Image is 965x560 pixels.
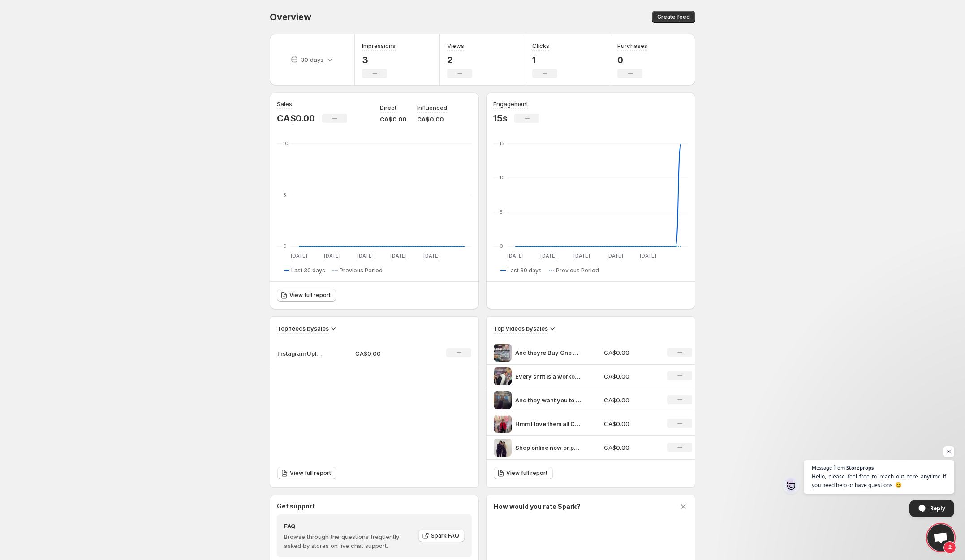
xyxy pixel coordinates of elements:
span: View full report [290,470,331,477]
p: 30 days [301,55,323,64]
text: 5 [500,209,503,215]
text: [DATE] [357,253,374,259]
p: CA$0.00 [604,372,657,381]
p: And theyre Buy One Get One FREE this long weekend Stock up on our bestselling seamless bras undie... [515,348,582,357]
span: Create feed [657,13,690,21]
p: Every shift is a workout I swear cloudninepjs shoplocalyeg yegboutique smallbusiness [515,372,582,381]
p: CA$0.00 [380,115,406,124]
img: Hmm I love them all Comment your fave below from 1-3 cloudninepjs fallsweater sweaterweather smal... [494,415,512,433]
p: Hmm I love them all Comment your fave below from 1-3 cloudninepjs fallsweater sweaterweather smal... [515,419,582,428]
p: CA$0.00 [604,348,657,357]
p: Direct [380,103,396,112]
text: 0 [283,243,287,249]
p: Influenced [417,103,447,112]
span: Reply [930,500,945,516]
h3: Sales [277,99,292,108]
text: 10 [283,140,289,146]
p: Instagram Upload [277,349,322,358]
text: 15 [500,140,504,146]
p: CA$0.00 [417,115,447,124]
span: Spark FAQ [431,532,459,539]
p: CA$0.00 [355,349,419,358]
text: [DATE] [390,253,407,259]
p: CA$0.00 [277,113,315,124]
span: Previous Period [340,267,383,274]
a: Open chat [927,524,954,551]
p: CA$0.00 [604,396,657,405]
span: Last 30 days [291,267,325,274]
text: [DATE] [540,253,557,259]
h3: Views [447,41,464,50]
text: [DATE] [640,253,656,259]
h3: How would you rate Spark? [494,502,581,511]
text: [DATE] [573,253,590,259]
h3: Clicks [532,41,549,50]
span: Last 30 days [508,267,542,274]
span: Overview [270,12,311,22]
p: CA$0.00 [604,419,657,428]
h3: Top feeds by sales [277,324,329,333]
p: Shop online now or pop into one of our 3 stores to grab your size before its gone The first drop ... [515,443,582,452]
img: And theyre Buy One Get One FREE this long weekend Stock up on our bestselling seamless bras undie... [494,344,512,362]
text: 0 [500,243,503,249]
span: Hello, please feel free to reach out here anytime if you need help or have questions. 😊 [812,472,946,489]
text: 10 [500,174,505,181]
p: CA$0.00 [604,443,657,452]
img: Shop online now or pop into one of our 3 stores to grab your size before its gone The first drop ... [494,439,512,457]
p: 3 [362,55,396,65]
p: 1 [532,55,557,65]
text: [DATE] [607,253,623,259]
button: Create feed [652,11,695,23]
p: Browse through the questions frequently asked by stores on live chat support. [284,532,412,550]
span: View full report [506,470,547,477]
h4: FAQ [284,521,412,530]
h3: Purchases [617,41,647,50]
span: Previous Period [556,267,599,274]
img: And they want you to grab tickets at the link in our bio Join us for a Morning at the Movies on S... [494,391,512,409]
text: [DATE] [324,253,340,259]
p: 15s [493,113,507,124]
h3: Engagement [493,99,528,108]
h3: Get support [277,502,315,511]
p: 0 [617,55,647,65]
span: 2 [943,541,956,554]
span: View full report [289,292,331,299]
a: View full report [277,467,336,479]
text: 5 [283,192,286,198]
a: Spark FAQ [418,530,465,542]
span: Message from [812,465,845,470]
text: [DATE] [507,253,524,259]
span: Storeprops [846,465,874,470]
text: [DATE] [291,253,307,259]
a: View full report [494,467,553,479]
p: 2 [447,55,472,65]
h3: Top videos by sales [494,324,548,333]
text: [DATE] [423,253,440,259]
img: Every shift is a workout I swear cloudninepjs shoplocalyeg yegboutique smallbusiness [494,367,512,385]
a: View full report [277,289,336,302]
p: And they want you to grab tickets at the link in our bio Join us for a Morning at the Movies [DAT... [515,396,582,405]
h3: Impressions [362,41,396,50]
